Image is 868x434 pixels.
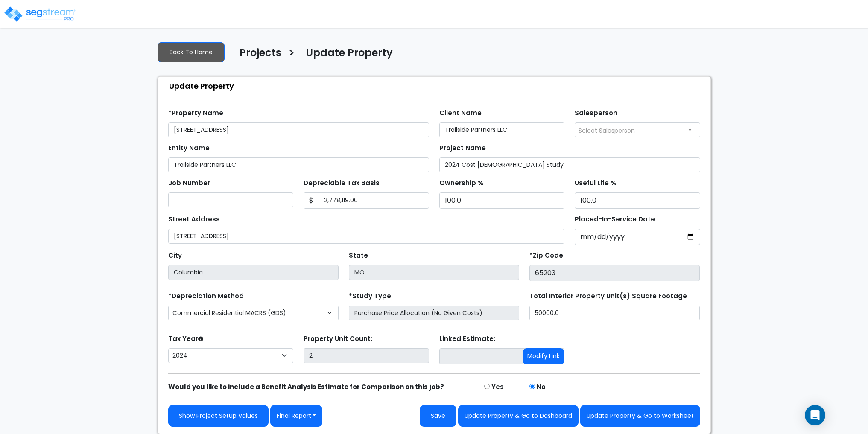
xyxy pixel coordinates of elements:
label: Project Name [439,143,486,153]
button: Final Report [270,405,323,427]
div: Update Property [162,77,710,95]
a: Update Property [299,47,393,65]
a: Show Project Setup Values [168,405,269,427]
label: Tax Year [168,334,203,344]
label: *Zip Code [529,251,563,261]
label: City [168,251,182,261]
strong: Would you like to include a Benefit Analysis Estimate for Comparison on this job? [168,382,444,391]
label: Linked Estimate: [439,334,495,344]
span: $ [304,192,319,209]
label: Job Number [168,178,210,188]
a: Back To Home [158,42,225,62]
img: logo_pro_r.png [3,6,76,23]
input: Project Name [439,157,700,172]
span: Select Salesperson [579,126,635,135]
label: Total Interior Property Unit(s) Square Footage [529,291,687,301]
label: Useful Life % [575,178,617,188]
input: Street Address [168,229,565,244]
button: Update Property & Go to Worksheet [580,405,700,427]
label: Property Unit Count: [304,334,372,344]
input: total square foot [529,306,700,320]
input: 0.00 [319,192,429,209]
input: Entity Name [168,157,429,172]
label: State [349,251,368,261]
label: Salesperson [575,108,617,118]
label: Placed-In-Service Date [575,215,655,224]
button: Save [420,405,456,427]
input: Ownership [439,192,565,209]
label: *Depreciation Method [168,291,244,301]
label: *Property Name [168,108,223,118]
input: Depreciation [575,192,700,209]
h4: Update Property [306,47,393,61]
label: Street Address [168,215,220,224]
label: Yes [491,382,504,392]
a: Projects [233,47,281,65]
label: *Study Type [349,291,391,301]
label: No [537,382,546,392]
h3: > [288,46,295,63]
h4: Projects [240,47,281,61]
label: Depreciable Tax Basis [304,178,380,188]
label: Entity Name [168,143,210,153]
button: Update Property & Go to Dashboard [458,405,579,427]
input: Property Name [168,122,429,137]
input: Client Name [439,122,565,137]
div: Open Intercom Messenger [805,405,825,425]
input: Zip Code [529,265,700,281]
button: Modify Link [523,348,564,364]
label: Ownership % [439,178,484,188]
input: Building Count [304,348,429,363]
label: Client Name [439,108,482,118]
